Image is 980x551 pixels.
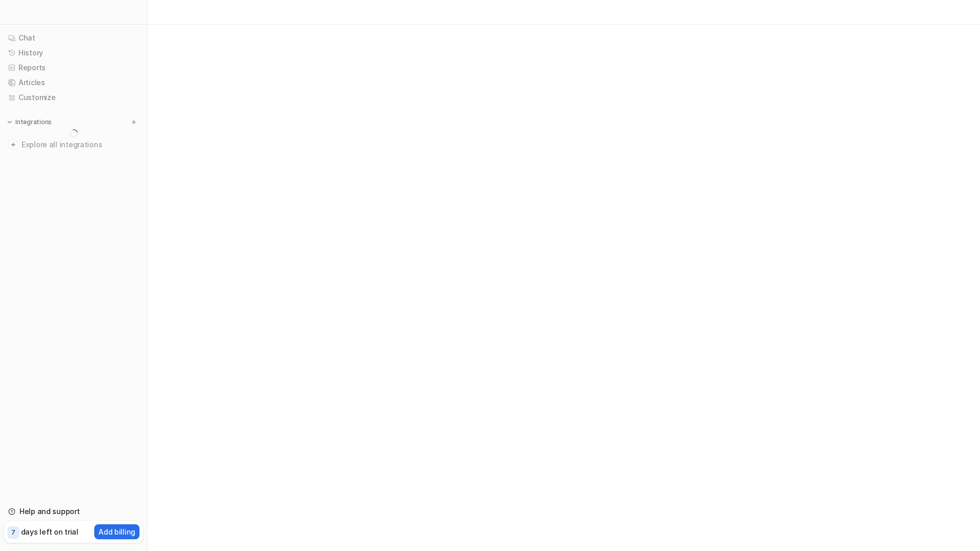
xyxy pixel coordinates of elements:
span: Explore all integrations [22,136,139,153]
a: Customize [4,90,143,105]
a: Articles [4,75,143,90]
a: Chat [4,31,143,45]
a: History [4,46,143,60]
p: Add billing [98,526,135,537]
a: Help and support [4,504,143,519]
p: days left on trial [21,526,78,537]
img: menu_add.svg [130,119,137,126]
a: Reports [4,61,143,75]
p: 7 [11,528,15,537]
a: Explore all integrations [4,137,143,152]
p: Integrations [15,118,52,126]
img: expand menu [6,119,13,126]
img: explore all integrations [8,140,18,150]
button: Add billing [94,524,139,539]
button: Integrations [4,117,55,127]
